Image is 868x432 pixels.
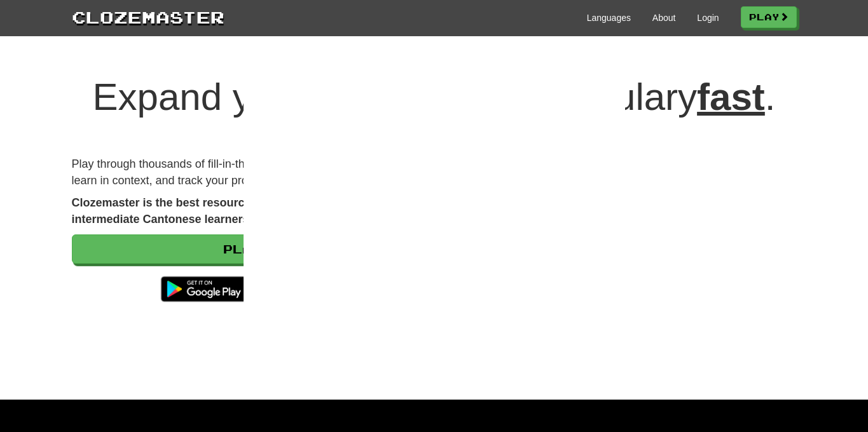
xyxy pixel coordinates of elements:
a: Play [741,6,797,28]
a: Languages [587,11,631,24]
img: Get it on Google Play [155,270,253,308]
a: Play [72,234,425,264]
strong: Clozemaster is the best resource for advanced beginner and intermediate Cantonese learners to get... [72,196,401,226]
img: blank image [244,64,625,318]
u: fast [697,76,765,118]
a: About [652,11,676,24]
h1: Expand your Cantonese vocabulary . [72,76,797,118]
a: Login [697,11,719,24]
p: Play through thousands of fill-in-the-blank sentences in Cantonese, learn in context, and track y... [72,156,425,189]
a: Clozemaster [72,5,224,29]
